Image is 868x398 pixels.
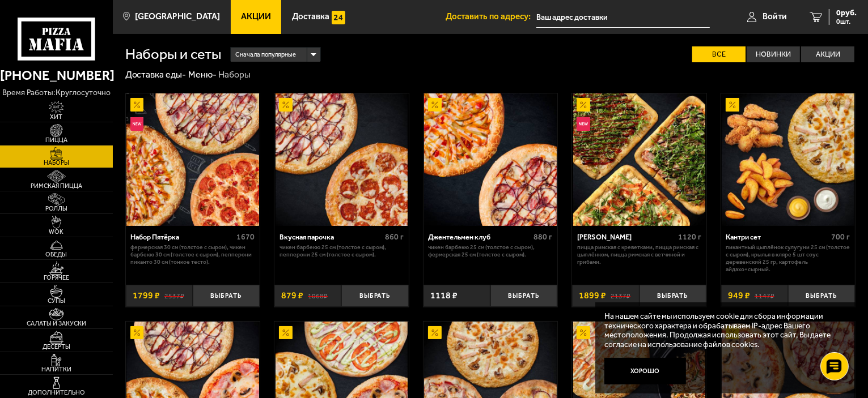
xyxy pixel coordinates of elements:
[747,46,800,63] label: Новинки
[133,291,160,300] span: 1799 ₽
[130,98,144,112] img: Акционный
[276,93,408,226] img: Вкусная парочка
[678,232,701,242] span: 1120 г
[722,93,854,226] img: Кантри сет
[721,93,856,226] a: АкционныйКантри сет
[836,9,857,17] span: 0 руб.
[577,233,675,241] div: [PERSON_NAME]
[332,11,345,24] img: 15daf4d41897b9f0e9f617042186c801.svg
[446,12,536,21] span: Доставить по адресу:
[125,69,187,80] a: Доставка еды-
[428,233,531,241] div: Джентельмен клуб
[424,93,557,226] img: Джентельмен клуб
[536,7,710,28] input: Ваш адрес доставки
[640,285,706,307] button: Выбрать
[280,233,382,241] div: Вкусная парочка
[135,12,220,21] span: [GEOGRAPHIC_DATA]
[279,326,293,340] img: Акционный
[241,12,271,21] span: Акции
[130,233,234,241] div: Набор Пятёрка
[281,291,303,300] span: 879 ₽
[164,291,184,300] s: 2537 ₽
[577,244,701,266] p: Пицца Римская с креветками, Пицца Римская с цыплёнком, Пицца Римская с ветчиной и грибами.
[577,326,590,340] img: Акционный
[428,98,442,112] img: Акционный
[728,291,750,300] span: 949 ₽
[726,233,828,241] div: Кантри сет
[428,244,552,259] p: Чикен Барбекю 25 см (толстое с сыром), Фермерская 25 см (толстое с сыром).
[279,98,293,112] img: Акционный
[430,291,458,300] span: 1118 ₽
[788,285,855,307] button: Выбрать
[193,285,260,307] button: Выбрать
[755,291,774,300] s: 1147 ₽
[130,326,144,340] img: Акционный
[573,93,706,226] img: Мама Миа
[490,285,557,307] button: Выбрать
[801,46,854,63] label: Акции
[126,93,260,226] a: АкционныйНовинкаНабор Пятёрка
[763,12,787,21] span: Войти
[292,12,329,21] span: Доставка
[836,18,857,25] span: 0 шт.
[692,46,746,63] label: Все
[125,47,222,62] h1: Наборы и сеты
[726,98,739,112] img: Акционный
[579,291,606,300] span: 1899 ₽
[274,93,409,226] a: АкционныйВкусная парочка
[188,69,217,80] a: Меню-
[832,232,850,242] span: 700 г
[235,46,296,63] span: Сначала популярные
[572,93,706,226] a: АкционныйНовинкаМама Миа
[611,291,630,300] s: 2137 ₽
[130,117,144,131] img: Новинка
[726,244,850,273] p: Пикантный цыплёнок сулугуни 25 см (толстое с сыром), крылья в кляре 5 шт соус деревенский 25 гр, ...
[604,358,686,385] button: Хорошо
[218,69,251,81] div: Наборы
[236,232,255,242] span: 1670
[424,93,558,226] a: АкционныйДжентельмен клуб
[577,117,590,131] img: Новинка
[130,244,255,266] p: Фермерская 30 см (толстое с сыром), Чикен Барбекю 30 см (толстое с сыром), Пепперони Пиканто 30 с...
[577,98,590,112] img: Акционный
[341,285,408,307] button: Выбрать
[604,311,840,349] p: На нашем сайте мы используем cookie для сбора информации технического характера и обрабатываем IP...
[280,244,404,259] p: Чикен Барбекю 25 см (толстое с сыром), Пепперони 25 см (толстое с сыром).
[308,291,328,300] s: 1068 ₽
[428,326,442,340] img: Акционный
[534,232,553,242] span: 880 г
[126,93,259,226] img: Набор Пятёрка
[385,232,404,242] span: 860 г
